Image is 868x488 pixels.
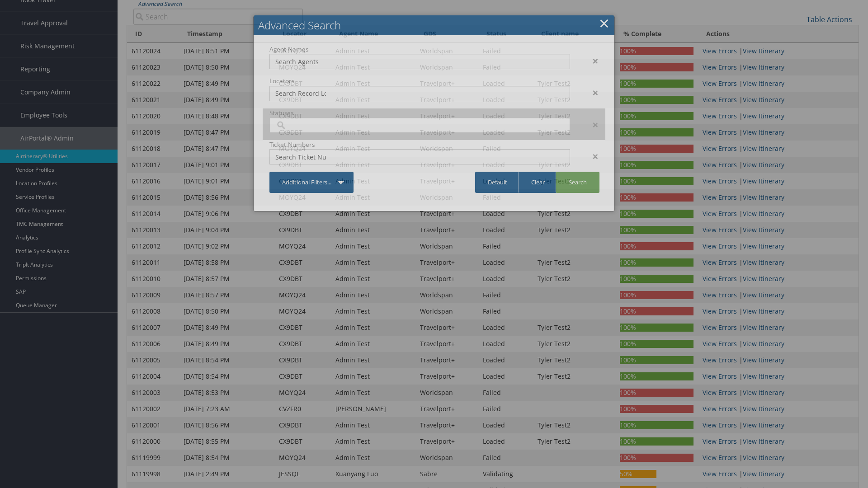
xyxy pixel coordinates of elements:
[577,56,605,66] div: ×
[518,172,557,193] a: Clear
[275,152,326,161] input: Search Ticket Number
[275,57,326,66] input: Search Agents
[269,172,354,193] a: Additional Filters...
[577,151,605,162] div: ×
[269,108,570,117] label: Statuses
[599,14,609,32] a: Close
[577,87,605,98] div: ×
[254,15,614,35] h2: Advanced Search
[269,45,570,54] label: Agent Names
[269,76,570,85] label: Locators
[269,140,570,149] label: Ticket Numbers
[577,119,605,130] div: ×
[556,172,599,193] a: Search
[475,172,520,193] a: Default
[275,89,326,98] input: Search Record Locators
